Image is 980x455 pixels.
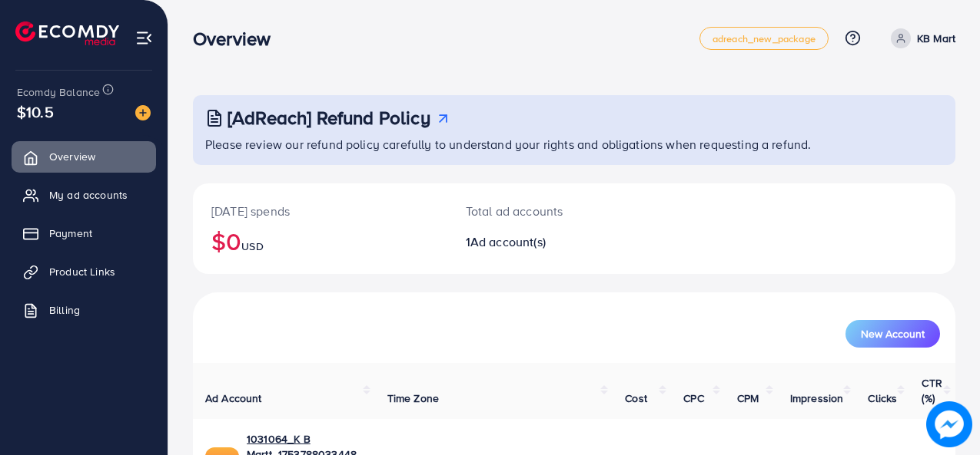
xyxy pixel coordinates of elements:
[49,302,80,318] span: Billing
[49,264,115,279] span: Product Links
[845,320,940,348] button: New Account
[135,105,151,120] img: image
[683,391,703,406] span: CPC
[228,107,430,129] h3: [AdReach] Refund Policy
[625,391,647,406] span: Cost
[737,391,759,406] span: CPM
[211,226,429,256] h2: $0
[211,202,429,220] p: [DATE] spends
[917,29,955,48] p: KB Mart
[241,239,263,254] span: USD
[17,84,100,100] span: Ecomdy Balance
[466,235,620,249] h2: 1
[17,101,54,123] span: $10.5
[926,401,972,447] img: image
[12,295,156,325] a: Billing
[470,233,546,250] span: Ad account(s)
[205,391,262,406] span: Ad Account
[885,28,955,48] a: KB Mart
[49,187,128,203] span: My ad accounts
[12,180,156,210] a: My ad accounts
[922,375,942,406] span: CTR (%)
[193,28,283,50] h3: Overview
[387,391,439,406] span: Time Zone
[12,141,156,172] a: Overview
[205,135,946,153] p: Please review our refund policy carefully to understand your rights and obligations when requesti...
[790,391,844,406] span: Impression
[12,218,156,249] a: Payment
[49,149,95,164] span: Overview
[699,27,829,50] a: adreach_new_package
[49,226,92,241] span: Payment
[12,256,156,287] a: Product Links
[466,202,620,220] p: Total ad accounts
[713,34,816,44] span: adreach_new_package
[135,29,153,47] img: menu
[861,328,925,339] span: New Account
[868,391,897,406] span: Clicks
[15,21,119,45] img: logo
